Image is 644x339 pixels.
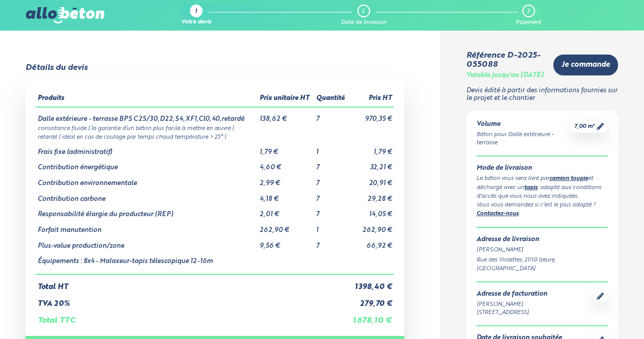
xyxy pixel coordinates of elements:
[477,131,571,148] div: Béton pour Dalle extérieure - terrasse
[36,91,258,107] th: Produits
[477,236,608,244] div: Adresse de livraison
[314,91,348,107] th: Quantité
[36,308,348,325] td: Total TTC
[314,234,348,250] td: 7
[549,176,588,181] a: camion toupie
[477,174,608,201] div: Le béton vous sera livré par et déchargé avec un , adapté aux conditions d'accès que vous nous av...
[466,87,619,102] p: Devis édité à partir des informations fournies sur le projet et le chantier
[36,188,258,203] td: Contribution carbone
[341,5,386,26] a: 2 Date de livraison
[258,188,315,203] td: 4,18 €
[477,291,547,298] div: Adresse de facturation
[258,107,315,123] td: 138,62 €
[477,308,547,317] div: [STREET_ADDRESS]
[314,188,348,203] td: 7
[477,211,519,217] a: Contactez-nous
[36,132,394,141] td: retardé ( idéal en cas de coulage par temps chaud température > 25° )
[258,91,315,107] th: Prix unitaire HT
[314,219,348,234] td: 1
[36,203,258,219] td: Responsabilité élargie du producteur (REP)
[477,256,608,273] div: Rue des Violettes, 21110 Izeure, [GEOGRAPHIC_DATA]
[349,107,394,123] td: 970,35 €
[349,188,394,203] td: 29,28 €
[349,156,394,172] td: 32,21 €
[258,234,315,250] td: 9,56 €
[36,156,258,172] td: Contribution énergétique
[36,123,394,132] td: consistance fluide ( la garantie d’un béton plus facile à mettre en œuvre )
[36,250,258,274] td: Équipements : 8x4 - Malaxeur-tapis télescopique 12-16m
[349,203,394,219] td: 14,05 €
[349,141,394,157] td: 1,79 €
[258,219,315,234] td: 262,90 €
[36,292,348,308] td: TVA 20%
[477,121,571,128] div: Volume
[349,172,394,188] td: 20,91 €
[349,219,394,234] td: 262,90 €
[527,8,529,15] div: 3
[36,107,258,123] td: Dalle extérieure - terrasse BPS C25/30,D22,S4,XF1,Cl0,40,retardé
[466,72,544,80] div: Valable jusqu'au [DATE]
[258,141,315,157] td: 1,79 €
[349,91,394,107] th: Prix HT
[314,203,348,219] td: 7
[349,234,394,250] td: 66,92 €
[36,219,258,234] td: Forfait manutention
[181,5,211,26] a: 1 Votre devis
[258,172,315,188] td: 2,99 €
[195,9,197,15] div: 1
[25,63,88,72] div: Détails du devis
[36,234,258,250] td: Plus-value production/zone
[349,308,394,325] td: 1 678,10 €
[466,51,546,70] div: Référence D-2025-055088
[477,246,608,254] div: [PERSON_NAME]
[553,299,633,328] iframe: Help widget launcher
[349,292,394,308] td: 279,70 €
[36,274,348,292] td: Total HT
[314,156,348,172] td: 7
[314,107,348,123] td: 7
[26,7,104,23] img: allobéton
[553,55,618,75] a: Je commande
[36,172,258,188] td: Contribution environnementale
[258,203,315,219] td: 2,01 €
[524,185,538,191] a: tapis
[477,201,608,219] div: Vous vous demandez si c’est le plus adapté ? .
[349,274,394,292] td: 1 398,40 €
[36,141,258,157] td: Frais fixe (administratif)
[477,165,608,172] div: Mode de livraison
[258,156,315,172] td: 4,60 €
[516,19,541,26] div: Paiement
[516,5,541,26] a: 3 Paiement
[314,172,348,188] td: 7
[477,300,547,309] div: [PERSON_NAME]
[181,19,211,26] div: Votre devis
[314,141,348,157] td: 1
[341,19,386,26] div: Date de livraison
[361,8,365,15] div: 2
[562,61,610,69] span: Je commande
